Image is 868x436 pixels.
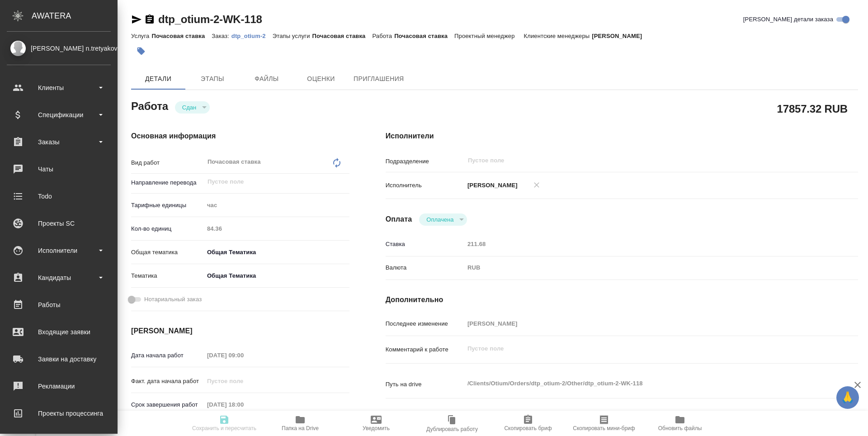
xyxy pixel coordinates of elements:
[7,135,111,149] div: Заказы
[131,178,204,187] p: Направление перевода
[131,41,151,61] button: Добавить тэг
[131,351,204,360] p: Дата начала работ
[386,263,464,272] p: Валюта
[566,411,642,436] button: Скопировать мини-бриф
[282,425,319,431] span: Папка на Drive
[7,190,111,203] div: Todo
[204,374,283,388] input: Пустое поле
[231,33,273,39] p: dtp_otium-2
[204,222,349,235] input: Пустое поле
[386,181,464,190] p: Исполнитель
[7,379,111,393] div: Рекламации
[394,33,454,39] p: Почасовая ставка
[7,43,111,53] div: [PERSON_NAME] n.tretyakova
[658,425,702,431] span: Обновить файлы
[131,158,204,167] p: Вид работ
[642,411,718,436] button: Обновить файлы
[204,268,349,284] div: Общая Тематика
[464,237,819,251] input: Пустое поле
[7,244,111,257] div: Исполнители
[386,319,464,328] p: Последнее изменение
[467,155,797,166] input: Пустое поле
[131,131,349,142] h4: Основная информация
[7,162,111,176] div: Чаты
[131,326,349,336] h4: [PERSON_NAME]
[386,131,858,142] h4: Исполнители
[524,33,592,39] p: Клиентские менеджеры
[312,33,373,39] p: Почасовая ставка
[131,14,142,25] button: Скопировать ссылку для ЯМессенджера
[151,33,212,39] p: Почасовая ставка
[204,198,349,213] div: час
[504,425,552,431] span: Скопировать бриф
[2,375,115,398] a: Рекламации
[204,349,283,362] input: Пустое поле
[386,240,464,249] p: Ставка
[419,213,467,226] div: Сдан
[179,104,199,111] button: Сдан
[354,73,404,85] span: Приглашения
[299,73,343,85] span: Оценки
[131,377,204,386] p: Факт. дата начала работ
[262,411,338,436] button: Папка на Drive
[840,388,855,407] span: 🙏
[386,380,464,389] p: Путь на drive
[2,185,115,208] a: Todo
[386,157,464,166] p: Подразделение
[2,212,115,235] a: Проекты SC
[158,13,262,25] a: dtp_otium-2-WK-118
[372,33,394,39] p: Работа
[7,325,111,339] div: Входящие заявки
[386,345,464,354] p: Комментарий к работе
[363,425,390,431] span: Уведомить
[424,216,456,223] button: Оплачена
[137,73,180,85] span: Детали
[131,97,168,114] h2: Работа
[204,398,283,411] input: Пустое поле
[7,298,111,312] div: Работы
[414,411,490,436] button: Дублировать работу
[2,294,115,316] a: Работы
[7,217,111,230] div: Проекты SC
[743,15,833,24] span: [PERSON_NAME] детали заказа
[2,158,115,180] a: Чаты
[464,181,518,190] p: [PERSON_NAME]
[386,214,412,225] h4: Оплата
[245,73,288,85] span: Файлы
[836,386,859,409] button: 🙏
[131,400,204,409] p: Срок завершения работ
[454,33,517,39] p: Проектный менеджер
[7,352,111,366] div: Заявки на доставку
[231,32,273,39] a: dtp_otium-2
[592,33,649,39] p: [PERSON_NAME]
[144,295,202,304] span: Нотариальный заказ
[192,425,256,431] span: Сохранить и пересчитать
[32,7,118,25] div: AWATERA
[777,101,848,116] h2: 17857.32 RUB
[464,317,819,330] input: Пустое поле
[131,33,151,39] p: Услуга
[338,411,414,436] button: Уведомить
[131,201,204,210] p: Тарифные единицы
[386,294,858,305] h4: Дополнительно
[573,425,635,431] span: Скопировать мини-бриф
[7,108,111,122] div: Спецификации
[2,348,115,370] a: Заявки на доставку
[490,411,566,436] button: Скопировать бриф
[191,73,234,85] span: Этапы
[212,33,231,39] p: Заказ:
[2,321,115,343] a: Входящие заявки
[7,407,111,420] div: Проекты процессинга
[131,248,204,257] p: Общая тематика
[2,402,115,425] a: Проекты процессинга
[175,101,210,114] div: Сдан
[464,376,819,391] textarea: /Clients/Оtium/Orders/dtp_otium-2/Other/dtp_otium-2-WK-118
[204,245,349,260] div: Общая Тематика
[273,33,312,39] p: Этапы услуги
[186,411,262,436] button: Сохранить и пересчитать
[7,81,111,95] div: Клиенты
[7,271,111,284] div: Кандидаты
[144,14,155,25] button: Скопировать ссылку
[426,426,478,432] span: Дублировать работу
[464,260,819,275] div: RUB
